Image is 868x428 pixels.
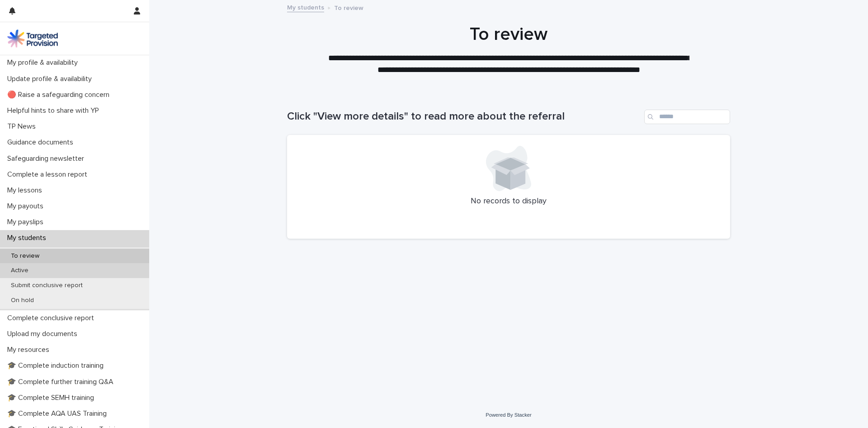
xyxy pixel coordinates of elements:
[7,29,58,48] img: M5nRWzHhSzIhMunXDL62
[4,361,111,370] p: 🎓 Complete induction training
[4,122,43,131] p: TP News
[287,2,324,12] a: My students
[4,186,49,195] p: My lessons
[4,234,53,242] p: My students
[4,346,57,354] p: My resources
[4,378,121,386] p: 🎓 Complete further training Q&A
[4,154,91,163] p: Safeguarding newsletter
[334,2,363,12] p: To review
[4,75,99,83] p: Update profile & availability
[4,202,51,211] p: My payouts
[4,138,80,147] p: Guidance documents
[644,110,730,124] input: Search
[4,91,117,99] p: 🔴 Raise a safeguarding concern
[4,267,36,274] p: Active
[4,58,85,67] p: My profile & availability
[4,330,85,338] p: Upload my documents
[4,297,41,304] p: On hold
[4,394,101,402] p: 🎓 Complete SEMH training
[4,314,101,322] p: Complete conclusive report
[486,412,531,418] a: Powered By Stacker
[4,170,94,179] p: Complete a lesson report
[287,110,641,123] h1: Click "View more details" to read more about the referral
[287,24,730,45] h1: To review
[4,409,114,418] p: 🎓 Complete AQA UAS Training
[298,197,719,207] p: No records to display
[4,282,90,289] p: Submit conclusive report
[4,252,47,260] p: To review
[4,218,51,226] p: My payslips
[4,106,106,115] p: Helpful hints to share with YP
